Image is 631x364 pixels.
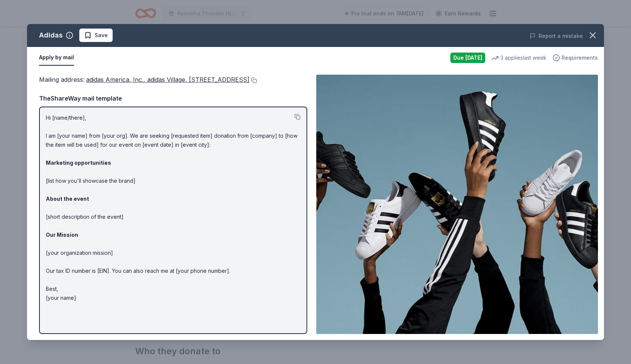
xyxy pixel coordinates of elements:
[39,93,307,103] div: TheShareWay mail template
[491,53,546,62] div: 3 applies last week
[95,31,108,40] span: Save
[553,53,598,62] button: Requirements
[530,32,583,41] button: Report a mistake
[562,53,598,62] span: Requirements
[39,75,307,84] div: Mailing address :
[46,196,89,202] strong: About the event
[39,29,63,41] div: Adidas
[316,75,598,334] img: Image for Adidas
[79,29,113,42] button: Save
[46,113,300,302] p: Hi [name/there], I am [your name] from [your org]. We are seeking [requested item] donation from ...
[450,53,485,63] div: Due [DATE]
[86,76,249,83] span: adidas America, Inc., adidas Village, [STREET_ADDRESS]
[46,232,78,238] strong: Our Mission
[39,50,74,66] button: Apply by mail
[46,159,111,166] strong: Marketing opportunities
